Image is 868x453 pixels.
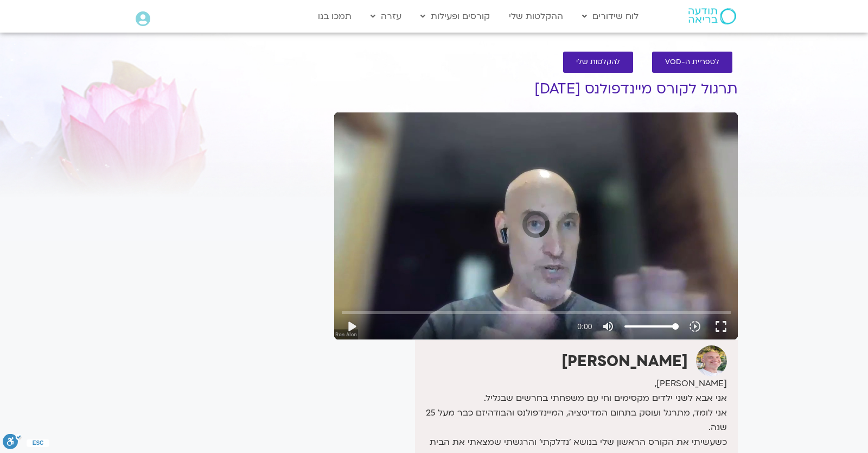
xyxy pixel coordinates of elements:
span: לספריית ה-VOD [665,58,719,66]
a: לוח שידורים [577,6,644,27]
div: אני אבא לשני ילדים מקסימים וחי עם משפחתי בחרשים שבגליל. [418,391,727,406]
img: רון אלון [696,345,727,376]
a: קורסים ופעילות [415,6,495,27]
a: ההקלטות שלי [503,6,569,27]
a: להקלטות שלי [563,52,633,73]
a: עזרה [365,6,407,27]
div: [PERSON_NAME], [418,376,727,391]
span: להקלטות שלי [576,58,620,66]
h1: תרגול לקורס מיינדפולנס [DATE] [334,81,738,97]
a: לספריית ה-VOD [652,52,732,73]
img: תודעה בריאה [688,8,736,24]
a: תמכו בנו [312,6,357,27]
strong: [PERSON_NAME] [561,351,688,372]
div: אני לומד, מתרגל ועוסק בתחום המדיטציה, המיינדפולנס והבודהיזם כבר מעל 25 שנה. [418,406,727,435]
